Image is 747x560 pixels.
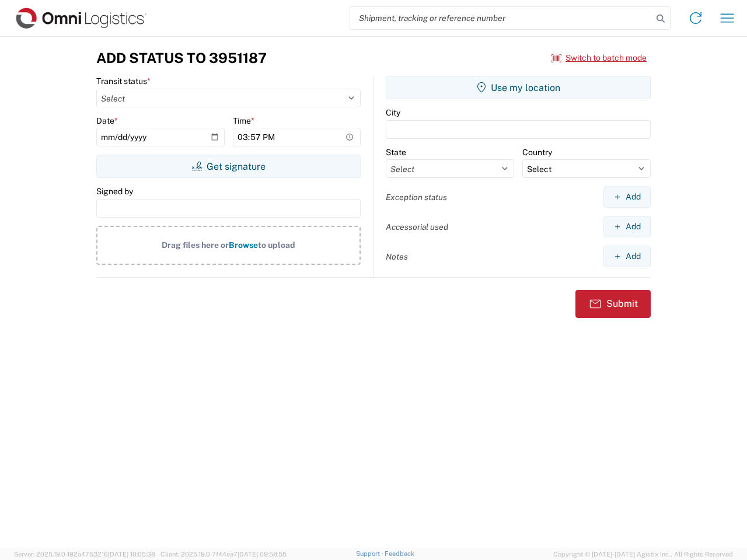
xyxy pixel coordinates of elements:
[258,240,295,250] span: to upload
[385,550,414,557] a: Feedback
[14,551,155,558] span: Server: 2025.19.0-192a4753216
[233,116,254,126] label: Time
[229,240,258,250] span: Browse
[96,186,133,197] label: Signed by
[356,550,385,557] a: Support
[522,147,552,157] label: Country
[603,186,651,208] button: Add
[386,192,447,202] label: Exception status
[160,551,287,558] span: Client: 2025.19.0-7f44ea7
[96,116,118,126] label: Date
[386,76,651,99] button: Use my location
[553,549,733,559] span: Copyright © [DATE]-[DATE] Agistix Inc., All Rights Reserved
[96,76,151,86] label: Transit status
[350,7,652,29] input: Shipment, tracking or reference number
[162,240,229,250] span: Drag files here or
[96,50,267,66] h3: Add Status to 3951187
[96,155,361,178] button: Get signature
[386,147,406,157] label: State
[603,246,651,267] button: Add
[575,290,651,318] button: Submit
[238,551,287,558] span: [DATE] 09:58:55
[386,107,400,118] label: City
[603,216,651,237] button: Add
[386,222,448,232] label: Accessorial used
[108,551,155,558] span: [DATE] 10:05:38
[386,251,408,262] label: Notes
[551,48,647,68] button: Switch to batch mode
